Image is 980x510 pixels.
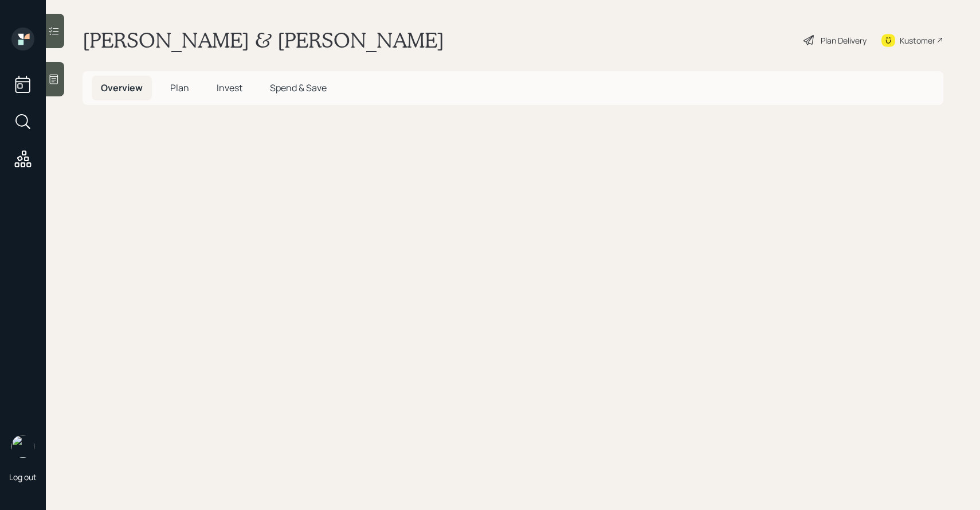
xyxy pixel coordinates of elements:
[83,28,444,53] h1: [PERSON_NAME] & [PERSON_NAME]
[821,34,867,46] div: Plan Delivery
[9,472,37,482] div: Log out
[11,435,34,458] img: sami-boghos-headshot.png
[900,34,935,46] div: Kustomer
[217,81,242,94] span: Invest
[270,81,327,94] span: Spend & Save
[170,81,189,94] span: Plan
[101,81,143,94] span: Overview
